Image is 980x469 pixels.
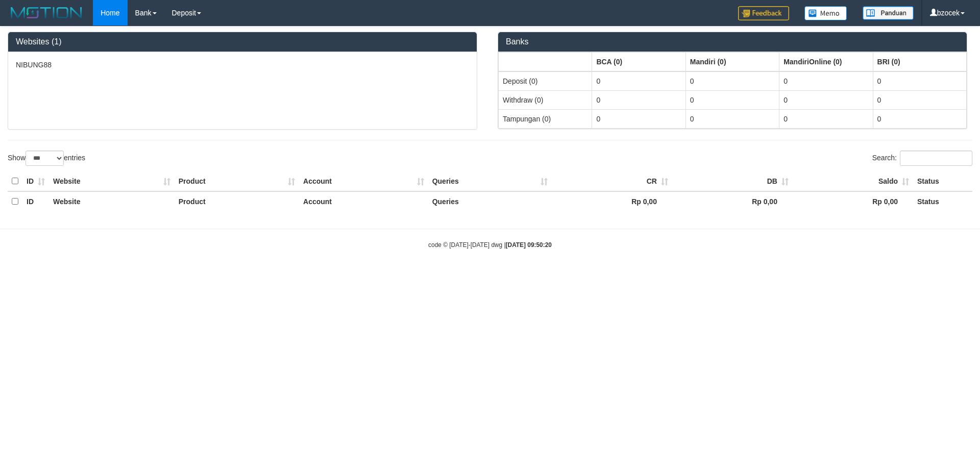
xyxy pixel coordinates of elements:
[552,191,672,211] th: Rp 0,00
[685,52,779,71] th: Group: activate to sort column ascending
[26,151,64,166] select: Showentries
[49,191,175,211] th: Website
[779,52,873,71] th: Group: activate to sort column ascending
[793,171,913,191] th: Saldo
[506,241,552,249] strong: [DATE] 09:50:20
[506,37,959,46] h3: Banks
[592,52,685,71] th: Group: activate to sort column ascending
[428,171,552,191] th: Queries
[428,241,552,249] small: code © [DATE]-[DATE] dwg |
[8,5,85,20] img: MOTION_logo.png
[499,90,592,109] td: Withdraw (0)
[804,6,847,20] img: Button%20Memo.svg
[592,71,685,91] td: 0
[738,6,789,20] img: Feedback.jpg
[175,191,299,211] th: Product
[499,109,592,128] td: Tampungan (0)
[873,90,966,109] td: 0
[779,90,873,109] td: 0
[175,171,299,191] th: Product
[299,191,428,211] th: Account
[8,151,85,166] label: Show entries
[22,191,49,211] th: ID
[672,171,793,191] th: DB
[863,6,914,20] img: panduan.png
[873,109,966,128] td: 0
[913,171,972,191] th: Status
[685,109,779,128] td: 0
[685,90,779,109] td: 0
[592,109,685,128] td: 0
[16,60,469,70] p: NIBUNG88
[552,171,672,191] th: CR
[913,191,972,211] th: Status
[793,191,913,211] th: Rp 0,00
[592,90,685,109] td: 0
[22,171,49,191] th: ID
[16,37,469,46] h3: Websites (1)
[428,191,552,211] th: Queries
[873,52,966,71] th: Group: activate to sort column ascending
[49,171,175,191] th: Website
[872,151,972,166] label: Search:
[779,109,873,128] td: 0
[499,71,592,91] td: Deposit (0)
[499,52,592,71] th: Group: activate to sort column ascending
[873,71,966,91] td: 0
[299,171,428,191] th: Account
[685,71,779,91] td: 0
[900,151,972,166] input: Search:
[779,71,873,91] td: 0
[672,191,793,211] th: Rp 0,00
